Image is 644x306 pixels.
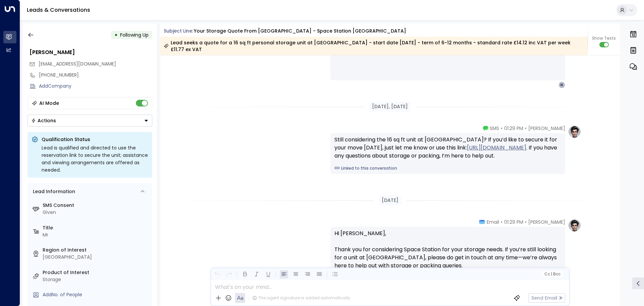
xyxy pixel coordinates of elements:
[28,115,152,127] button: Actions
[225,270,233,278] button: Redo
[43,209,150,216] div: Given
[487,219,499,225] span: Email
[504,125,523,132] span: 01:29 PM
[501,219,502,225] span: •
[467,144,526,152] a: [URL][DOMAIN_NAME]
[39,60,116,68] span: hinesh_08@hotmail.co.uk
[369,102,411,112] div: [DATE], [DATE]
[43,254,150,261] div: [GEOGRAPHIC_DATA]
[43,231,150,238] div: Mr
[43,276,150,283] div: Storage
[194,28,406,35] div: Your storage quote from [GEOGRAPHIC_DATA] - Space Station [GEOGRAPHIC_DATA]
[504,219,523,225] span: 01:29 PM
[164,28,193,34] span: Subject Line:
[43,224,150,231] label: Title
[379,195,401,205] div: [DATE]
[27,6,90,14] a: Leads & Conversations
[42,136,148,143] p: Qualification Status
[528,125,565,132] span: [PERSON_NAME]
[43,202,150,209] label: SMS Consent
[28,115,152,127] div: Button group with a nested menu
[528,219,565,225] span: [PERSON_NAME]
[558,82,565,88] div: H
[31,188,75,195] div: Lead Information
[525,219,527,225] span: •
[30,48,152,56] div: [PERSON_NAME]
[334,165,561,171] a: Linked to this conversation
[42,144,148,174] div: Lead is qualified and directed to use the reservation link to secure the unit; assistance and vie...
[568,125,581,138] img: profile-logo.png
[43,247,150,254] label: Region of Interest
[114,29,118,41] div: •
[43,291,150,298] div: AddNo. of People
[525,125,527,132] span: •
[213,270,221,278] button: Undo
[334,229,561,278] p: Hi [PERSON_NAME], Thank you for considering Space Station for your storage needs. If you’re still...
[39,100,59,106] div: AI Mode
[501,125,502,132] span: •
[541,271,563,277] button: Cc|Bcc
[568,219,581,232] img: profile-logo.png
[31,118,56,124] div: Actions
[544,272,560,276] span: Cc Bcc
[490,125,499,132] span: SMS
[39,83,152,90] div: AddCompany
[120,32,149,38] span: Following Up
[39,60,116,67] span: [EMAIL_ADDRESS][DOMAIN_NAME]
[43,269,150,276] label: Product of Interest
[39,72,152,79] div: [PHONE_NUMBER]
[334,136,561,160] div: Still considering the 16 sq ft unit at [GEOGRAPHIC_DATA]? If you’d like to secure it for your mov...
[252,295,350,301] div: The agent signature is added automatically
[551,272,552,276] span: |
[592,35,616,41] span: Show Texts
[164,39,584,53] div: Lead seeks a quote for a 16 sq ft personal storage unit at [GEOGRAPHIC_DATA] - start date [DATE] ...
